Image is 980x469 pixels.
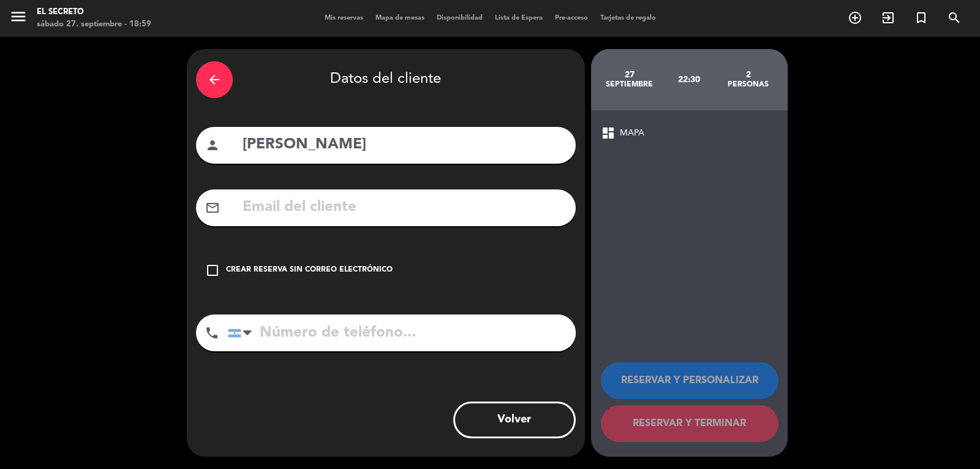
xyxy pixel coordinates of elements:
[241,132,567,158] input: Nombre del cliente
[453,402,576,438] button: Volver
[369,15,431,21] span: Mapa de mesas
[205,138,220,153] i: person
[620,126,644,140] span: MAPA
[914,10,929,25] i: turned_in_not
[601,405,778,442] button: RESERVAR Y TERMINAR
[241,195,567,220] input: Email del cliente
[718,70,778,80] div: 2
[318,15,369,21] span: Mis reservas
[205,263,220,278] i: check_box_outline_blank
[431,15,489,21] span: Disponibilidad
[601,362,778,399] button: RESERVAR Y PERSONALIZAR
[9,7,28,26] i: menu
[196,58,576,101] div: Datos del cliente
[600,70,660,80] div: 27
[9,7,28,30] button: menu
[601,126,616,140] span: dashboard
[489,15,549,21] span: Lista de Espera
[600,80,660,90] div: septiembre
[659,58,718,101] div: 22:30
[718,80,778,90] div: personas
[205,200,220,215] i: mail_outline
[207,72,222,87] i: arrow_back
[37,6,151,18] div: El secreto
[881,10,895,25] i: exit_to_app
[37,18,151,31] div: sábado 27. septiembre - 18:59
[848,10,862,25] i: add_circle_outline
[947,10,962,25] i: search
[549,15,594,21] span: Pre-acceso
[228,315,576,351] input: Número de teléfono...
[594,15,662,21] span: Tarjetas de regalo
[205,326,219,340] i: phone
[226,264,393,276] div: Crear reserva sin correo electrónico
[228,315,257,351] div: Argentina: +54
